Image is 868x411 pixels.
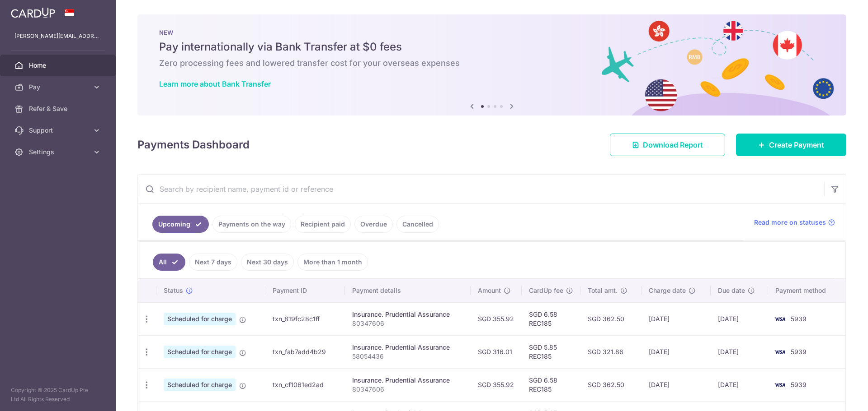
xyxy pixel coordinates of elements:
span: Read more on statuses [754,218,826,227]
td: [DATE] [642,335,711,368]
span: Scheduled for charge [164,313,236,325]
td: [DATE] [711,368,769,401]
td: txn_cf1061ed2ad [265,368,345,401]
td: SGD 316.01 [471,335,522,368]
img: Bank transfer banner [137,14,846,115]
span: Settings [29,148,89,157]
a: Overdue [354,216,393,233]
h6: Zero processing fees and lowered transfer cost for your overseas expenses [159,58,825,69]
input: Search by recipient name, payment id or reference [138,175,824,203]
td: SGD 5.85 REC185 [522,335,580,368]
p: 58054436 [352,352,463,361]
a: Upcoming [152,216,209,233]
span: Refer & Save [29,104,89,113]
td: txn_fab7add4b29 [265,335,345,368]
span: Amount [478,286,501,295]
td: SGD 321.86 [580,335,642,368]
th: Payment method [768,279,845,302]
a: More than 1 month [297,254,368,271]
p: 80347606 [352,319,463,328]
span: Total amt. [588,286,618,295]
a: Read more on statuses [754,218,835,227]
span: CardUp fee [529,286,563,295]
span: Status [164,286,183,295]
p: NEW [159,29,825,36]
img: CardUp [11,7,55,18]
span: Home [29,61,89,70]
span: Support [29,126,89,135]
td: SGD 355.92 [471,368,522,401]
td: txn_819fc28c1ff [265,302,345,335]
span: Pay [29,83,89,92]
div: Insurance. Prudential Assurance [352,376,463,385]
td: [DATE] [711,302,769,335]
a: Learn more about Bank Transfer [159,79,271,88]
td: SGD 6.58 REC185 [522,368,580,401]
h4: Payments Dashboard [137,137,250,153]
a: Payments on the way [212,216,291,233]
span: Due date [718,286,745,295]
a: Download Report [610,134,725,156]
td: [DATE] [711,335,769,368]
p: [PERSON_NAME][EMAIL_ADDRESS][DOMAIN_NAME] [14,32,101,41]
span: Scheduled for charge [164,379,236,391]
h5: Pay internationally via Bank Transfer at $0 fees [159,40,825,54]
th: Payment ID [265,279,345,302]
td: [DATE] [642,368,711,401]
a: All [153,254,185,271]
span: Charge date [649,286,686,295]
span: 5939 [791,315,807,323]
img: Bank Card [771,346,789,357]
td: SGD 362.50 [580,302,642,335]
div: Insurance. Prudential Assurance [352,343,463,352]
span: Download Report [643,139,703,150]
img: Bank Card [771,379,789,390]
th: Payment details [345,279,471,302]
img: Bank Card [771,314,789,324]
td: SGD 362.50 [580,368,642,401]
span: 5939 [791,381,807,388]
span: Scheduled for charge [164,346,236,358]
a: Next 7 days [189,254,237,271]
td: SGD 355.92 [471,302,522,335]
iframe: Opens a widget where you can find more information [810,384,859,406]
td: [DATE] [642,302,711,335]
a: Next 30 days [241,254,294,271]
a: Cancelled [396,216,439,233]
a: Create Payment [736,134,846,156]
a: Recipient paid [295,216,351,233]
span: 5939 [791,348,807,356]
span: Create Payment [769,139,824,150]
td: SGD 6.58 REC185 [522,302,580,335]
p: 80347606 [352,385,463,394]
div: Insurance. Prudential Assurance [352,310,463,319]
